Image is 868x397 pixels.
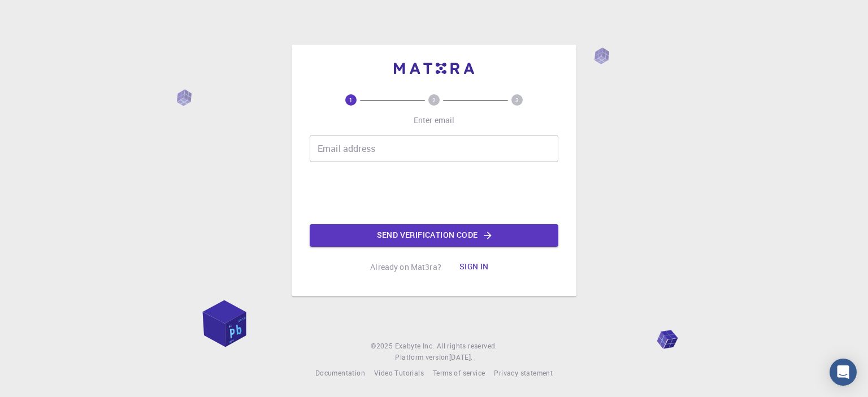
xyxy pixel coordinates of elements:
[437,341,497,352] span: All rights reserved.
[395,352,449,363] span: Platform version
[348,171,520,215] iframe: reCAPTCHA
[310,224,558,247] button: Send verification code
[449,352,473,361] span: [DATE] .
[374,368,424,379] a: Video Tutorials
[349,96,353,104] text: 1
[374,368,424,377] span: Video Tutorials
[371,341,394,352] span: © 2025
[432,96,436,104] text: 2
[494,368,553,379] a: Privacy statement
[515,96,519,104] text: 3
[494,368,553,377] span: Privacy statement
[433,368,485,377] span: Terms of service
[433,368,485,379] a: Terms of service
[395,341,435,350] span: Exabyte Inc.
[315,368,365,377] span: Documentation
[450,256,498,278] button: Sign in
[830,359,857,386] div: Open Intercom Messenger
[370,261,441,273] p: Already on Mat3ra?
[395,341,435,352] a: Exabyte Inc.
[449,352,473,363] a: [DATE].
[414,115,455,126] p: Enter email
[315,368,365,379] a: Documentation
